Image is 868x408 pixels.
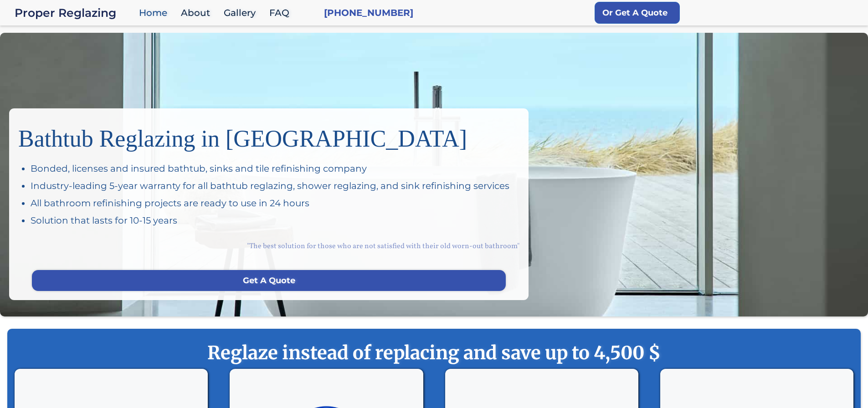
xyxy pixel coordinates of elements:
[31,179,519,192] div: Industry-leading 5-year warranty for all bathtub reglazing, shower reglazing, and sink refinishin...
[18,117,519,153] h1: Bathtub Reglazing in [GEOGRAPHIC_DATA]
[265,3,298,23] a: FAQ
[31,162,519,175] div: Bonded, licenses and insured bathtub, sinks and tile refinishing company
[15,6,134,19] div: Proper Reglazing
[134,3,176,23] a: Home
[26,342,842,364] strong: Reglaze instead of replacing and save up to 4,500 $
[32,270,506,291] a: Get A Quote
[31,214,519,227] div: Solution that lasts for 10-15 years
[595,2,680,24] a: Or Get A Quote
[324,6,413,19] a: [PHONE_NUMBER]
[18,231,519,261] div: "The best solution for those who are not satisfied with their old worn-out bathroom"
[176,3,219,23] a: About
[31,197,519,209] div: All bathroom refinishing projects are ready to use in 24 hours
[15,6,134,19] a: home
[219,3,265,23] a: Gallery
